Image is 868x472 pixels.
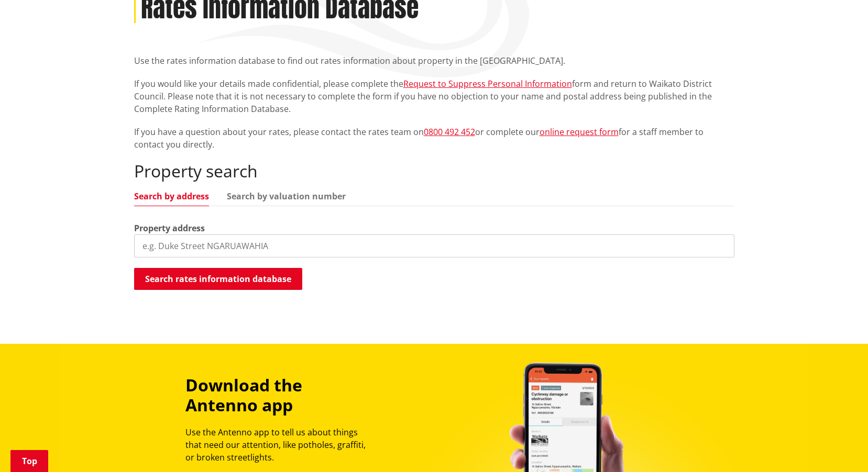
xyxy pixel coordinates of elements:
a: Search by valuation number [227,192,346,200]
h2: Property search [134,161,734,181]
p: Use the rates information database to find out rates information about property in the [GEOGRAPHI... [134,54,734,67]
a: Top [10,450,48,472]
iframe: Messenger Launcher [820,428,858,466]
p: Use the Antenno app to tell us about things that need our attention, like potholes, graffiti, or ... [185,426,375,464]
a: online request form [540,126,619,138]
label: Property address [134,222,205,234]
h3: Download the Antenno app [185,375,375,415]
p: If you would like your details made confidential, please complete the form and return to Waikato ... [134,77,734,115]
a: Search by address [134,192,209,200]
a: 0800 492 452 [424,126,475,138]
input: e.g. Duke Street NGARUAWAHIA [134,234,734,257]
a: Request to Suppress Personal Information [403,78,572,89]
p: If you have a question about your rates, please contact the rates team on or complete our for a s... [134,126,734,151]
button: Search rates information database [134,268,302,290]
